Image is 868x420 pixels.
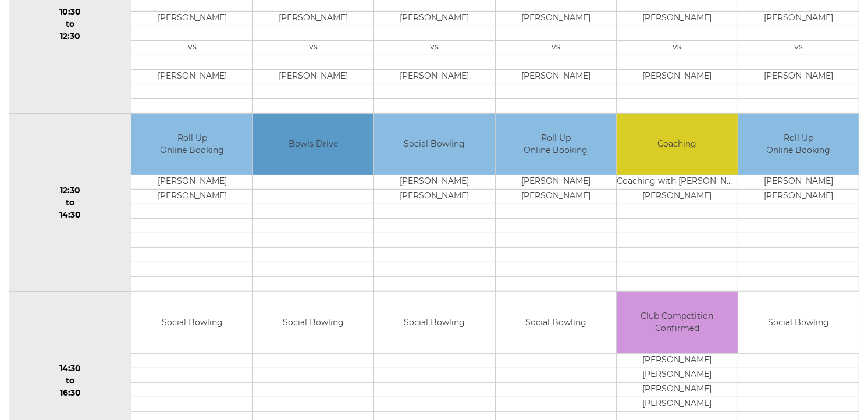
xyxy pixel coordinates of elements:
td: Social Bowling [253,292,373,353]
td: Social Bowling [374,114,495,175]
td: Social Bowling [131,292,252,353]
td: [PERSON_NAME] [253,11,373,26]
td: Roll Up Online Booking [496,114,616,175]
td: Social Bowling [738,292,859,353]
td: vs [738,40,859,55]
td: [PERSON_NAME] [738,190,859,204]
td: [PERSON_NAME] [496,190,616,204]
td: [PERSON_NAME] [374,175,495,190]
td: [PERSON_NAME] [617,368,737,382]
td: Social Bowling [374,292,495,353]
td: [PERSON_NAME] [617,397,737,411]
td: Social Bowling [496,292,616,353]
td: 12:30 to 14:30 [9,113,131,292]
td: [PERSON_NAME] [131,175,252,190]
td: [PERSON_NAME] [374,11,495,26]
td: Coaching with [PERSON_NAME] [617,175,737,190]
td: Bowls Drive [253,114,373,175]
td: Coaching [617,114,737,175]
td: [PERSON_NAME] [374,190,495,204]
td: [PERSON_NAME] [253,69,373,84]
td: vs [374,40,495,55]
td: [PERSON_NAME] [496,11,616,26]
td: [PERSON_NAME] [374,69,495,84]
td: [PERSON_NAME] [617,11,737,26]
td: vs [617,40,737,55]
td: [PERSON_NAME] [738,11,859,26]
td: Club Competition Confirmed [617,292,737,353]
td: [PERSON_NAME] [131,69,252,84]
td: vs [496,40,616,55]
td: vs [131,40,252,55]
td: [PERSON_NAME] [738,69,859,84]
td: Roll Up Online Booking [738,114,859,175]
td: [PERSON_NAME] [617,382,737,397]
td: [PERSON_NAME] [496,69,616,84]
td: [PERSON_NAME] [131,11,252,26]
td: [PERSON_NAME] [617,69,737,84]
td: [PERSON_NAME] [617,190,737,204]
td: [PERSON_NAME] [738,175,859,190]
td: vs [253,40,373,55]
td: [PERSON_NAME] [617,353,737,368]
td: Roll Up Online Booking [131,114,252,175]
td: [PERSON_NAME] [496,175,616,190]
td: [PERSON_NAME] [131,190,252,204]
